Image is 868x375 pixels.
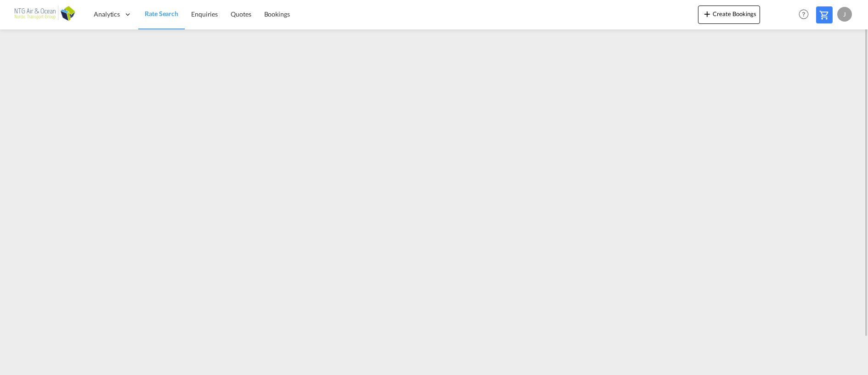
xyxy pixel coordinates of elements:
span: Analytics [94,10,120,19]
span: Bookings [264,10,290,18]
span: Quotes [231,10,251,18]
md-icon: icon-plus 400-fg [702,8,713,19]
div: J [837,7,852,22]
span: Enquiries [191,10,218,18]
button: icon-plus 400-fgCreate Bookings [698,6,760,24]
div: Help [796,6,816,23]
span: Help [796,6,811,22]
img: af31b1c0b01f11ecbc353f8e72265e29.png [14,4,76,25]
span: Rate Search [145,10,178,17]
